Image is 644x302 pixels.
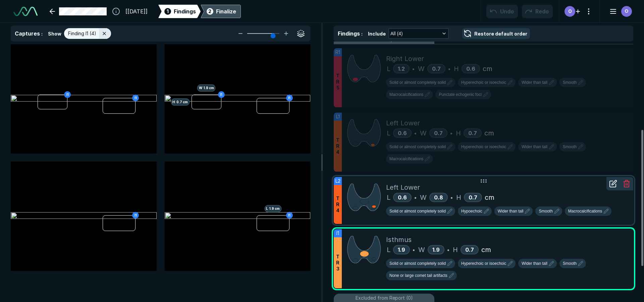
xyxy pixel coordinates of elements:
[418,64,425,74] span: W
[167,8,169,15] span: 1
[334,113,633,172] li: L1TR4Left LowerL0.6•W0.7•H0.7cm
[347,118,381,148] img: 4wA9qEAAAAGSURBVAMA3NPhqb1AP8cAAAAASUVORK5CYII=
[386,118,420,128] span: Left Lower
[484,128,494,138] span: cm
[462,28,530,39] button: Restore default order
[387,128,390,138] span: L
[41,31,43,37] span: :
[336,137,339,155] span: T R 4
[481,245,491,255] span: cm
[434,194,443,201] span: 0.8
[389,156,423,162] span: Macrocalcifications
[201,5,241,18] div: 2Finalize
[522,79,547,85] span: Wider than tall
[338,30,360,37] span: Findings
[387,64,390,74] span: L
[461,208,482,214] span: Hypoechoic
[563,260,577,266] span: Smooth
[197,84,216,92] span: W 1.9 cm
[447,246,449,254] span: •
[11,4,40,19] a: See-Mode Logo
[621,6,632,17] div: avatar-name
[387,245,390,255] span: L
[48,30,61,37] span: Show
[389,79,446,85] span: Solid or almost completely solid
[418,245,425,255] span: W
[539,208,552,214] span: Smooth
[414,129,417,137] span: •
[158,5,201,18] div: 1Findings
[522,260,547,266] span: Wider than tall
[432,65,441,72] span: 0.7
[456,128,461,138] span: H
[347,235,381,264] img: IFAAAAAElFTkSuQmCC
[386,182,420,192] span: Left Lower
[361,31,363,37] span: :
[336,113,340,120] span: L1
[387,192,390,202] span: L
[398,65,405,72] span: 1.2
[461,260,506,266] span: Hyperechoic or isoechoic
[334,177,633,224] li: L2TR4Left LowerL0.6•W0.8•H0.7cm
[454,64,459,74] span: H
[412,65,415,73] span: •
[461,144,506,150] span: Hyperechoic or isoechoic
[469,194,477,201] span: 0.7
[347,54,381,83] img: 8AoZHmAAAABklEQVQDAIH24qmRjD9wAAAAAElFTkSuQmCC
[563,79,577,85] span: Smooth
[389,273,447,279] span: None or large comet tail artifacts
[434,130,443,136] span: 0.7
[216,7,236,15] div: Finalize
[398,130,407,136] span: 0.6
[335,177,340,185] span: L2
[264,205,281,212] span: L 1.9 cm
[453,245,458,255] span: H
[336,230,339,237] span: I1
[386,54,424,64] span: Right Lower
[468,130,477,136] span: 0.7
[413,246,415,254] span: •
[568,208,602,214] span: Macrocalcifications
[456,192,461,202] span: H
[356,294,413,302] span: Excluded from Report (0)
[465,246,474,253] span: 0.7
[466,65,475,72] span: 0.6
[605,5,633,18] button: avatar-name
[483,64,492,74] span: cm
[563,144,577,150] span: Smooth
[432,246,440,253] span: 1.9
[368,30,386,37] span: Include
[174,7,196,15] span: Findings
[386,235,412,245] span: Isthmus
[336,254,339,272] span: T R 3
[334,48,633,107] li: R1TR5Right LowerL1.2•W0.7•H0.6cm
[390,30,403,37] span: All (4)
[485,192,494,202] span: cm
[420,128,427,138] span: W
[389,260,446,266] span: Solid or almost completely solid
[334,229,633,288] li: I1TR3IsthmusL1.9•W1.9•H0.7cm
[450,129,452,137] span: •
[398,194,407,201] span: 0.6
[565,6,575,17] div: avatar-name
[68,30,96,37] span: Finding I1 (4)
[522,144,547,150] span: Wider than tall
[461,79,506,85] span: Hyperechoic or isoechoic
[486,5,518,18] button: Undo
[208,8,211,15] span: 2
[13,7,38,16] img: See-Mode Logo
[389,144,446,150] span: Solid or almost completely solid
[389,92,423,98] span: Macrocalcifications
[420,192,427,202] span: W
[439,92,481,98] span: Punctate echogenic foci
[625,8,629,15] span: O
[414,193,417,201] span: •
[347,182,381,212] img: u7vmegAAAAZJREFUAwAHeNyp89D7YAAAAABJRU5ErkJggg==
[171,98,190,106] span: H 0.7 cm
[336,73,339,91] span: T R 5
[15,30,40,37] span: Captures
[568,8,572,15] span: O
